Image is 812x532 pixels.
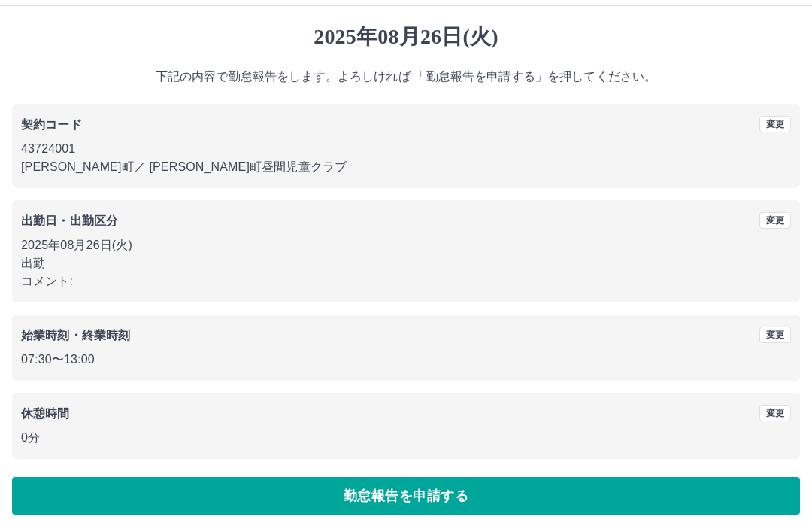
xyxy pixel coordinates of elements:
[759,116,791,132] button: 変更
[759,212,791,229] button: 変更
[759,327,791,343] button: 変更
[12,68,800,86] p: 下記の内容で勤怠報告をします。よろしければ 「勤怠報告を申請する」を押してください。
[21,272,791,290] p: コメント:
[12,24,800,50] h1: 2025年08月26日(火)
[759,405,791,421] button: 変更
[12,477,800,515] button: 勤怠報告を申請する
[21,214,118,227] b: 出勤日・出勤区分
[21,329,130,342] b: 始業時刻・終業時刻
[21,429,791,447] p: 0分
[21,407,70,420] b: 休憩時間
[21,351,791,369] p: 07:30 〜 13:00
[21,254,791,272] p: 出勤
[21,118,82,131] b: 契約コード
[21,236,791,254] p: 2025年08月26日(火)
[21,140,791,158] p: 43724001
[21,158,791,176] p: [PERSON_NAME]町 ／ [PERSON_NAME]町昼間児童クラブ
